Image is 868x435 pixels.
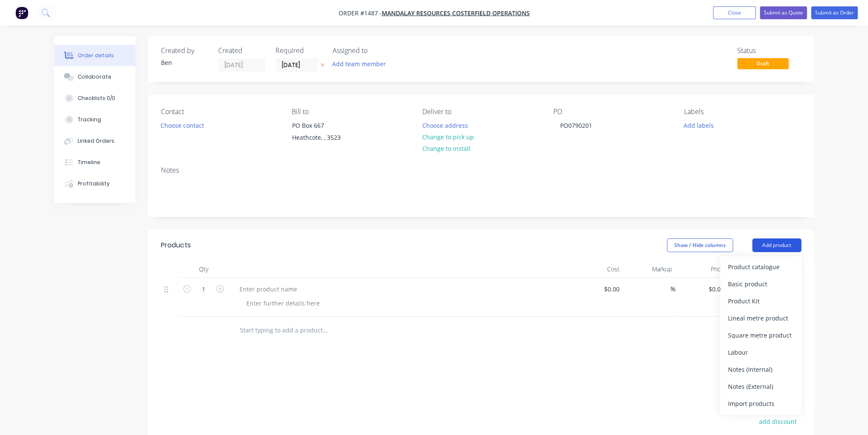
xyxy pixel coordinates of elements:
[292,120,363,132] div: PO Box 667
[667,238,733,252] button: Show / Hide columns
[156,119,208,131] button: Choose contact
[15,6,28,19] img: Factory
[811,6,858,19] button: Submit as Order
[670,284,675,294] span: %
[78,159,100,166] div: Timeline
[54,152,135,173] button: Timeline
[675,261,728,278] div: Price
[292,132,363,144] div: Heathcote, , 3523
[755,415,801,427] button: add discount
[54,66,135,88] button: Collaborate
[285,119,370,147] div: PO Box 667Heathcote, , 3523
[54,45,135,66] button: Order details
[333,47,418,55] div: Assigned to
[728,380,794,393] div: Notes (External)
[679,119,719,131] button: Add labels
[161,240,191,250] div: Products
[339,9,382,17] span: Order #1487 -
[161,58,208,67] div: Ben
[178,261,229,278] div: Qty
[78,94,115,102] div: Checklists 0/0
[78,116,101,123] div: Tracking
[737,58,789,69] span: Draft
[78,137,114,145] div: Linked Orders
[240,322,410,339] input: Start typing to add a product...
[737,47,801,55] div: Status
[728,278,794,290] div: Basic product
[728,363,794,376] div: Notes (Internal)
[728,295,794,307] div: Product Kit
[760,6,807,19] button: Submit as Quote
[54,130,135,152] button: Linked Orders
[54,173,135,194] button: Profitability
[54,109,135,130] button: Tracking
[418,119,472,131] button: Choose address
[623,261,675,278] div: Markup
[382,9,530,17] a: Mandalay Resources Costerfield Operations
[728,312,794,324] div: Lineal metre product
[161,108,278,116] div: Contact
[218,47,265,55] div: Created
[54,88,135,109] button: Checklists 0/0
[418,131,478,143] button: Change to pick up
[292,108,409,116] div: Bill to
[713,6,756,19] button: Close
[78,180,110,188] div: Profitability
[553,119,599,132] div: PO0790201
[728,261,794,273] div: Product catalogue
[418,143,475,154] button: Change to install
[161,166,801,174] div: Notes
[327,58,390,70] button: Add team member
[728,329,794,341] div: Square metre product
[553,108,670,116] div: PO
[333,58,391,70] button: Add team member
[161,47,208,55] div: Created by
[752,238,801,252] button: Add product
[78,52,114,59] div: Order details
[275,47,322,55] div: Required
[728,397,794,410] div: Import products
[684,108,801,116] div: Labels
[78,73,111,81] div: Collaborate
[728,346,794,359] div: Labour
[571,261,623,278] div: Cost
[422,108,539,116] div: Deliver to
